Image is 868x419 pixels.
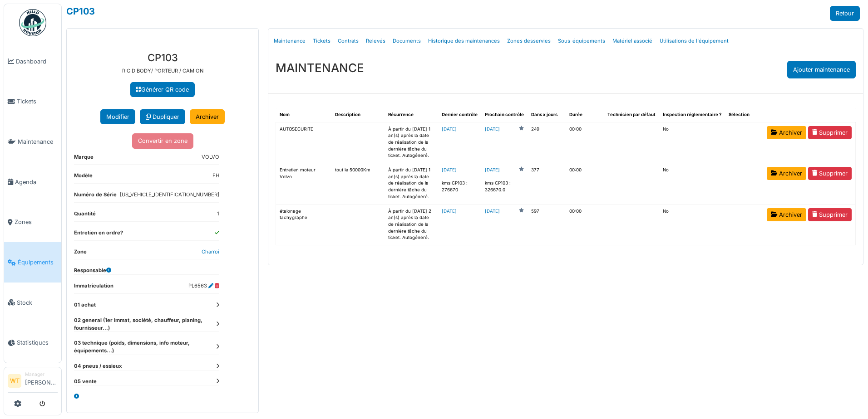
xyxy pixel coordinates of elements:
[604,108,659,122] th: Technicien par défaut
[438,163,481,204] td: kms CP103 : 276670
[4,323,61,363] a: Statistiques
[481,163,528,204] td: kms CP103 : 326670.0
[74,67,251,75] p: RIGID BODY/ PORTEUR / CAMION
[4,283,61,323] a: Stock
[659,108,725,122] th: Inspection réglementaire ?
[389,30,424,52] a: Documents
[74,229,123,240] dt: Entretien en ordre?
[4,202,61,243] a: Zones
[19,9,46,36] img: Badge_color-CXgf-gQk.svg
[362,30,389,52] a: Relevés
[385,122,438,163] td: À partir du [DATE] 1 an(s) après la date de réalisation de la dernière tâche du ticket. Autogénéré.
[74,362,219,370] dt: 04 pneus / essieux
[808,208,852,221] a: Supprimer
[202,153,219,161] dd: VOLVO
[74,172,93,183] dt: Modèle
[385,204,438,245] td: À partir du [DATE] 2 an(s) après la date de réalisation de la dernière tâche du ticket. Autogénéré.
[309,30,334,52] a: Tickets
[656,30,732,52] a: Utilisations de l'équipement
[528,204,566,245] td: 597
[485,208,500,215] a: [DATE]
[140,109,185,124] a: Dupliquer
[15,218,58,226] span: Zones
[8,371,58,393] a: WT Manager[PERSON_NAME]
[100,109,135,124] button: Modifier
[554,30,609,52] a: Sous-équipements
[74,267,111,274] dt: Responsable
[4,162,61,202] a: Agenda
[18,258,58,267] span: Équipements
[74,339,219,355] dt: 03 technique (poids, dimensions, info moteur, équipements...)
[66,6,95,17] a: CP103
[725,108,763,122] th: Sélection
[385,163,438,204] td: À partir du [DATE] 1 an(s) après la date de réalisation de la dernière tâche du ticket. Autogénéré.
[442,167,457,172] a: [DATE]
[74,52,251,63] h3: CP103
[331,108,385,122] th: Description
[663,127,669,132] span: translation missing: fr.shared.no
[276,61,364,75] h3: MAINTENANCE
[74,191,117,202] dt: Numéro de Série
[25,371,58,390] li: [PERSON_NAME]
[74,317,219,332] dt: 02 general (1er immat, société, chauffeur, planing, fournisseur...)
[481,108,528,122] th: Prochain contrôle
[4,242,61,283] a: Équipements
[190,109,225,124] a: Archiver
[120,191,219,199] dd: [US_VEHICLE_IDENTIFICATION_NUMBER]
[276,108,331,122] th: Nom
[438,108,481,122] th: Dernier contrôle
[424,30,503,52] a: Historique des maintenances
[663,209,669,214] span: translation missing: fr.shared.no
[385,108,438,122] th: Récurrence
[528,108,566,122] th: Dans x jours
[767,208,806,221] a: Archiver
[276,122,331,163] td: AUTOSECURITE
[25,371,58,378] div: Manager
[609,30,656,52] a: Matériel associé
[17,298,58,307] span: Stock
[4,122,61,162] a: Maintenance
[212,172,219,180] dd: FH
[202,248,219,255] a: Charroi
[16,57,58,66] span: Dashboard
[74,378,219,385] dt: 05 vente
[74,210,96,221] dt: Quantité
[566,163,604,204] td: 00:00
[4,41,61,82] a: Dashboard
[566,108,604,122] th: Durée
[130,82,195,97] a: Générer QR code
[74,153,94,165] dt: Marque
[331,163,385,204] td: tout le 50000Km
[767,126,806,139] a: Archiver
[808,126,852,139] a: Supprimer
[334,30,362,52] a: Contrats
[566,204,604,245] td: 00:00
[17,97,58,106] span: Tickets
[442,209,457,214] a: [DATE]
[8,374,21,388] li: WT
[217,210,219,218] dd: 1
[485,167,500,174] a: [DATE]
[276,204,331,245] td: étalonage tachygraphe
[566,122,604,163] td: 00:00
[74,301,219,309] dt: 01 achat
[767,167,806,180] a: Archiver
[17,338,58,347] span: Statistiques
[270,30,309,52] a: Maintenance
[485,126,500,133] a: [DATE]
[15,178,58,186] span: Agenda
[528,163,566,204] td: 377
[4,82,61,122] a: Tickets
[787,61,856,78] div: Ajouter maintenance
[18,137,58,146] span: Maintenance
[663,167,669,172] span: translation missing: fr.shared.no
[808,167,852,180] a: Supprimer
[442,127,457,132] a: [DATE]
[276,163,331,204] td: Entretien moteur Volvo
[830,6,860,21] a: Retour
[503,30,554,52] a: Zones desservies
[74,282,113,293] dt: Immatriculation
[188,282,219,290] dd: PL6563
[74,248,87,259] dt: Zone
[528,122,566,163] td: 249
